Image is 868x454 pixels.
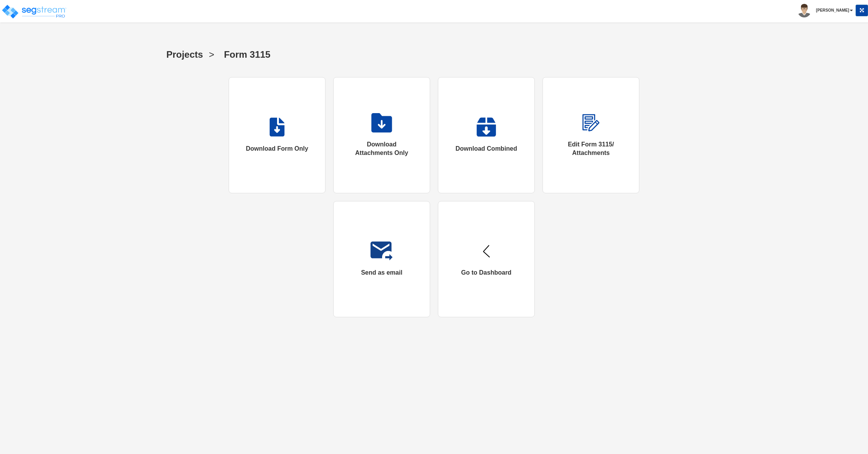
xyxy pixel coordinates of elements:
div: Edit Form 3115/ Attachments [558,140,623,158]
img: Edit Form 3115/Attachments Icon [370,241,393,261]
img: Edit Form 3115/Attachments Icon [581,113,601,132]
a: Download Combined [438,77,535,193]
a: Edit Form 3115/ Attachments [542,77,639,193]
a: Form 3115 [218,42,270,65]
a: Download Form Only [229,77,325,193]
div: Go to Dashboard [461,268,511,277]
a: Download Attachments Only [333,77,430,193]
div: Download Attachments Only [349,140,414,158]
a: Projects [160,42,203,65]
div: Send as email [361,268,403,277]
img: Dashboard Icon [477,241,496,261]
h3: Form 3115 [224,50,270,62]
a: Go to Dashboard [438,201,535,317]
img: Download Attachments Only Icon [371,113,392,132]
div: Download Combined [455,144,517,153]
img: Download Form Only Icon [269,117,285,137]
div: Download Form Only [246,144,308,153]
h3: > [209,50,214,62]
img: Download Combined Icon [476,117,496,137]
img: logo_pro_r.png [1,4,67,19]
button: Send as email [333,201,430,317]
b: [PERSON_NAME] [816,8,849,12]
h3: Projects [166,50,203,62]
img: avatar.png [797,4,811,17]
